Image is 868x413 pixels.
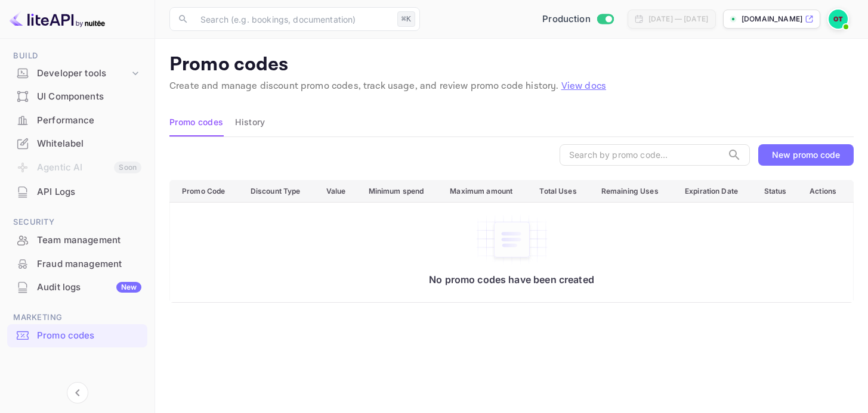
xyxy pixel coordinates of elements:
span: Build [7,49,147,63]
input: Search by promo code... [560,144,722,166]
div: API Logs [37,185,141,199]
p: [DOMAIN_NAME] [742,14,802,24]
div: Audit logsNew [7,276,147,299]
img: No promo codes have been created [476,215,548,265]
button: New promo code [758,144,854,166]
div: Promo codes [37,329,141,343]
th: Minimum spend [359,180,441,202]
span: Security [7,216,147,229]
th: Total Uses [530,180,591,202]
a: Promo codes [7,324,147,346]
div: Developer tools [7,63,147,84]
div: New promo code [772,150,840,160]
div: API Logs [7,181,147,204]
th: Actions [800,180,853,202]
p: Create and manage discount promo codes, track usage, and review promo code history. [169,79,854,94]
p: No promo codes have been created [182,274,841,285]
div: Promo codes [7,324,147,347]
div: Developer tools [37,67,129,80]
a: Whitelabel [7,132,147,154]
div: New [116,282,141,293]
input: Search (e.g. bookings, documentation) [193,7,393,31]
th: Value [317,180,359,202]
button: History [235,108,265,136]
div: ⌘K [397,11,415,27]
th: Remaining Uses [592,180,675,202]
button: Collapse navigation [67,382,88,403]
th: Promo Code [170,180,241,202]
div: Team management [37,234,141,247]
a: Performance [7,109,147,131]
a: View docs [561,80,606,92]
div: Performance [7,109,147,132]
div: Switch to Sandbox mode [538,13,618,26]
img: LiteAPI logo [10,10,105,29]
a: Fraud management [7,253,147,275]
div: Whitelabel [37,137,141,151]
th: Maximum amount [440,180,530,202]
div: Fraud management [37,257,141,271]
div: UI Components [37,90,141,104]
div: Performance [37,114,141,128]
div: Team management [7,229,147,252]
div: Audit logs [37,281,141,294]
th: Expiration Date [675,180,755,202]
span: Production [542,13,591,26]
div: Whitelabel [7,132,147,156]
button: Promo codes [169,108,223,136]
a: UI Components [7,85,147,107]
div: [DATE] — [DATE] [648,14,708,24]
th: Discount Type [241,180,317,202]
a: Audit logsNew [7,276,147,298]
p: Promo codes [169,53,854,77]
a: Team management [7,229,147,251]
img: Oussama Tali [829,10,848,29]
th: Status [755,180,801,202]
div: Fraud management [7,253,147,276]
span: Marketing [7,311,147,324]
div: UI Components [7,85,147,108]
a: API Logs [7,181,147,203]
